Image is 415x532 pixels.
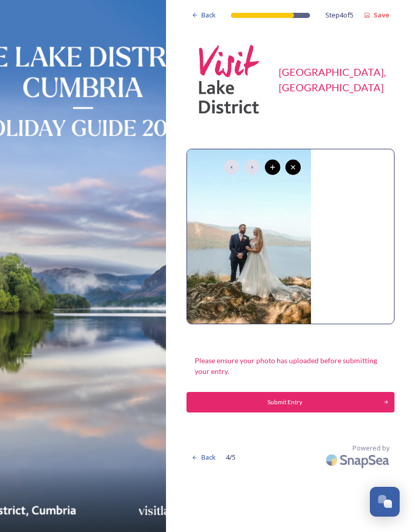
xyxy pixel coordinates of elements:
[374,10,389,19] strong: Save
[192,398,378,407] div: Submit Entry
[201,10,216,20] span: Back
[325,10,354,20] span: Step 4 of 5
[192,41,268,118] img: Square-VLD-Logo-Pink-Grey.png
[226,452,236,462] span: 4 / 5
[279,64,389,95] div: [GEOGRAPHIC_DATA], [GEOGRAPHIC_DATA]
[187,149,311,324] img: IMG_2394.jpeg
[323,448,395,472] img: SnapSea Logo
[370,487,400,517] button: Open Chat
[186,392,395,412] button: Continue
[201,452,216,462] span: Back
[352,443,389,453] span: Powered by
[186,350,395,382] div: Please ensure your photo has uploaded before submitting your entry.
